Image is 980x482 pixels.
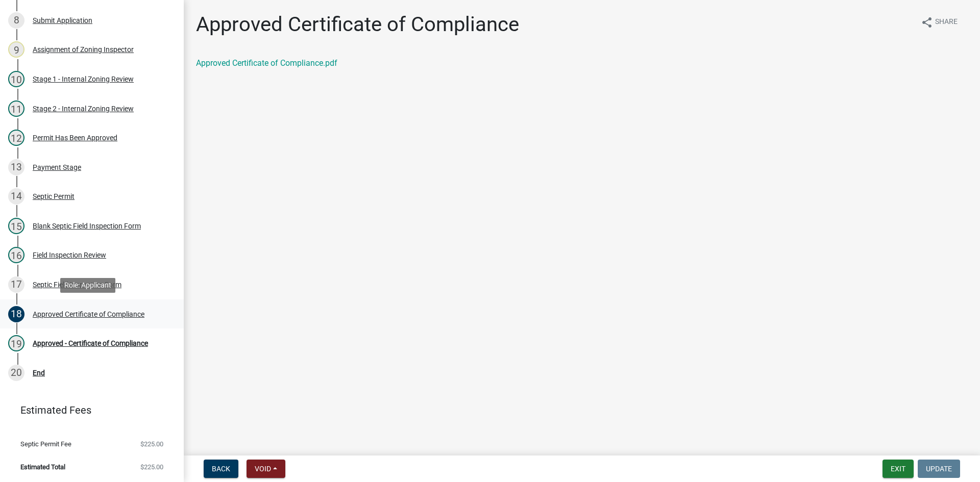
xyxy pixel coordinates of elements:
[8,188,24,205] div: 14
[8,335,24,351] div: 19
[33,369,45,376] div: End
[33,134,117,141] div: Permit Has Been Approved
[8,130,24,146] div: 12
[921,16,933,29] i: share
[8,100,24,117] div: 11
[140,441,163,447] span: $225.00
[8,365,24,381] div: 20
[8,71,24,87] div: 10
[8,247,24,263] div: 16
[33,75,134,83] div: Stage 1 - Internal Zoning Review
[8,276,24,293] div: 17
[926,465,952,473] span: Update
[33,340,148,347] div: Approved - Certificate of Compliance
[8,306,24,322] div: 18
[247,460,285,478] button: Void
[913,12,966,32] button: shareShare
[212,465,230,473] span: Back
[60,278,115,293] div: Role: Applicant
[196,58,337,68] a: Approved Certificate of Compliance.pdf
[8,400,167,420] a: Estimated Fees
[33,222,141,230] div: Blank Septic Field Inspection Form
[33,105,134,112] div: Stage 2 - Internal Zoning Review
[33,281,121,288] div: Septic Field Inspection Form
[33,193,75,200] div: Septic Permit
[33,311,144,318] div: Approved Certificate of Compliance
[918,460,960,478] button: Update
[33,164,81,171] div: Payment Stage
[196,12,519,37] h1: Approved Certificate of Compliance
[140,464,163,470] span: $225.00
[8,218,24,234] div: 15
[33,46,134,53] div: Assignment of Zoning Inspector
[33,251,106,259] div: Field Inspection Review
[204,460,238,478] button: Back
[935,16,958,29] span: Share
[8,12,24,29] div: 8
[255,465,271,473] span: Void
[33,17,92,24] div: Submit Application
[8,41,24,58] div: 9
[883,460,914,478] button: Exit
[20,441,71,447] span: Septic Permit Fee
[8,159,24,175] div: 13
[20,464,65,470] span: Estimated Total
